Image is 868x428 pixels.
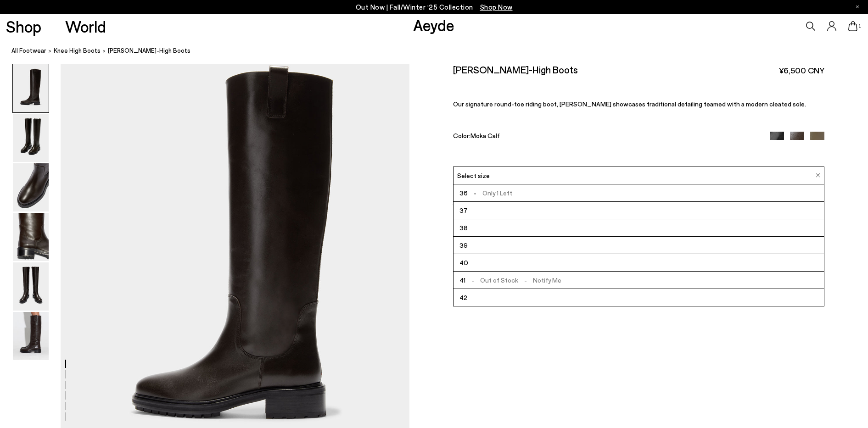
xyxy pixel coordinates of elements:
img: Henry Knee-High Boots - Image 6 [13,312,49,360]
a: Shop [6,18,41,34]
span: Navigate to /collections/new-in [480,3,513,11]
p: Out Now | Fall/Winter ‘25 Collection [356,1,513,13]
img: Henry Knee-High Boots - Image 5 [13,262,49,311]
a: All Footwear [11,46,46,56]
span: 36 [459,187,468,199]
img: Henry Knee-High Boots - Image 2 [13,114,49,162]
span: Select size [457,171,490,180]
span: ¥6,500 CNY [779,65,824,76]
a: knee high boots [54,46,101,56]
span: Moka Calf [470,132,500,139]
span: - [518,276,533,284]
span: 42 [459,292,467,303]
a: 1 [848,21,857,31]
span: - [465,276,480,284]
span: Out of Stock Notify Me [465,274,561,286]
h2: [PERSON_NAME]-High Boots [453,64,578,75]
span: [PERSON_NAME]-High Boots [108,46,190,56]
a: World [65,18,106,34]
span: 41 [459,274,465,286]
span: - [468,189,482,197]
span: 40 [459,257,468,268]
span: 1 [857,24,862,29]
span: 37 [459,205,468,216]
span: 39 [459,239,468,251]
span: Only 1 Left [468,187,512,199]
a: Aeyde [413,15,454,34]
p: Our signature round-toe riding boot, [PERSON_NAME] showcases traditional detailing teamed with a ... [453,100,825,108]
span: 38 [459,222,468,233]
div: Color: [453,132,758,142]
img: Henry Knee-High Boots - Image 1 [13,64,49,112]
img: Henry Knee-High Boots - Image 3 [13,163,49,211]
nav: breadcrumb [11,39,868,64]
img: Henry Knee-High Boots - Image 4 [13,213,49,261]
span: knee high boots [54,47,101,54]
